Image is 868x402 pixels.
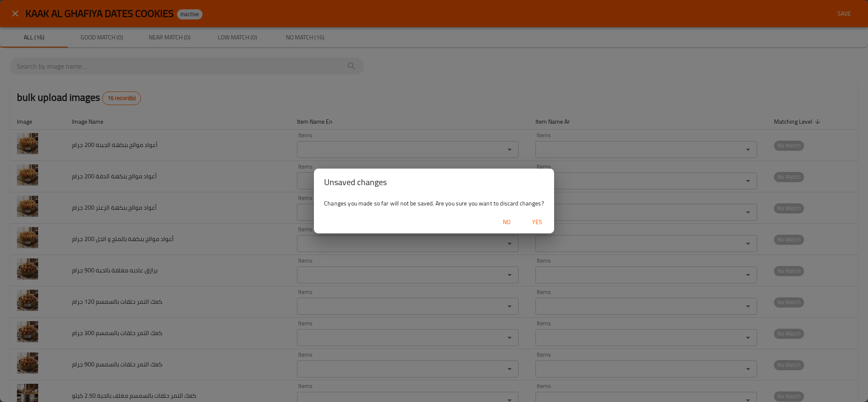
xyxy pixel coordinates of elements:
span: Yes [527,217,547,227]
h2: Unsaved changes [324,175,544,189]
div: Changes you made so far will not be saved. Are you sure you want to discard changes? [314,196,554,211]
span: No [496,217,517,227]
button: No [493,214,520,230]
button: Yes [524,214,551,230]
